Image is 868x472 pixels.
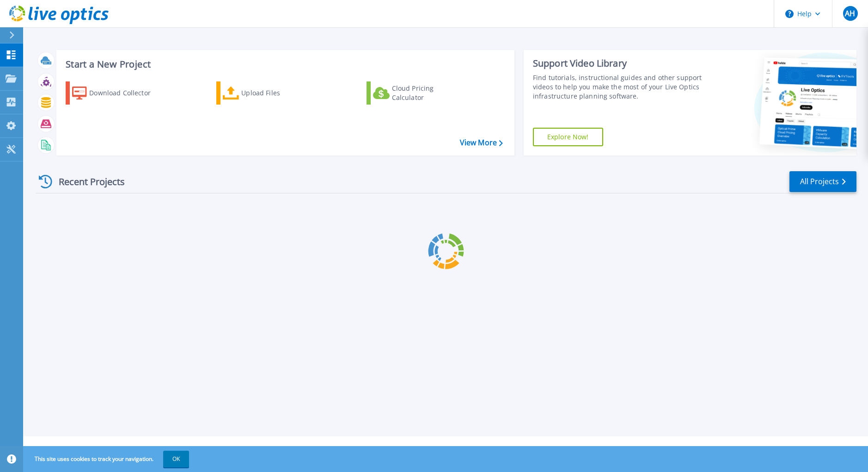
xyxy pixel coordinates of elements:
span: AH [845,10,855,17]
a: Explore Now! [533,128,603,146]
div: Download Collector [89,84,163,102]
div: Find tutorials, instructional guides and other support videos to help you make the most of your L... [533,73,703,101]
div: Cloud Pricing Calculator [392,84,466,102]
a: Cloud Pricing Calculator [367,81,470,105]
a: Upload Files [216,81,319,105]
div: Upload Files [241,84,315,102]
button: OK [163,451,189,467]
a: All Projects [789,171,856,192]
div: Recent Projects [36,170,137,193]
h3: Start a New Project [66,59,502,69]
div: Support Video Library [533,57,703,69]
a: Download Collector [66,81,169,105]
span: This site uses cookies to track your navigation. [25,451,189,467]
a: View More [460,138,503,147]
